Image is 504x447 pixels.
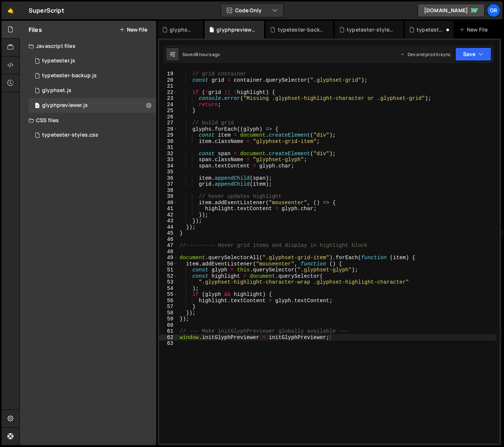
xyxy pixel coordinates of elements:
[159,126,178,133] div: 28
[29,128,156,143] div: 17017/47137.css
[159,138,178,145] div: 30
[159,120,178,126] div: 27
[29,53,156,68] div: typetester.js
[159,261,178,267] div: 50
[159,193,178,200] div: 39
[29,68,156,83] div: 17017/47150.js
[417,26,444,33] div: typetester.js
[29,6,64,15] div: SuperScript
[159,77,178,84] div: 20
[159,304,178,310] div: 57
[35,103,39,109] span: 1
[159,310,178,316] div: 58
[159,224,178,231] div: 44
[159,286,178,292] div: 54
[1,1,20,19] a: 🤙
[170,26,194,33] div: glyphset.js
[42,87,71,94] div: glyphset.js
[29,26,42,34] h2: Files
[347,26,394,33] div: typetester-styles.css
[20,39,156,53] div: Javascript files
[159,187,178,194] div: 38
[455,48,491,61] button: Save
[159,108,178,114] div: 25
[159,230,178,236] div: 45
[159,89,178,96] div: 22
[418,4,485,17] a: [DOMAIN_NAME]
[159,206,178,212] div: 41
[42,102,88,109] div: glyphpreviewer.js
[42,72,97,79] div: typetester-backup.js
[119,27,147,33] button: New File
[29,98,156,113] div: 17017/47275.js
[159,328,178,335] div: 61
[159,151,178,157] div: 32
[159,279,178,286] div: 53
[216,26,255,33] div: glyphpreviewer.js
[159,181,178,187] div: 37
[20,113,156,128] div: CSS files
[182,51,220,58] div: Saved
[159,83,178,89] div: 21
[159,322,178,329] div: 60
[159,200,178,206] div: 40
[278,26,324,33] div: typetester-backup.js
[159,114,178,120] div: 26
[159,267,178,273] div: 51
[221,4,283,17] button: Code Only
[159,316,178,322] div: 59
[487,4,500,17] a: Gr
[159,335,178,341] div: 62
[159,212,178,218] div: 42
[159,218,178,224] div: 43
[159,236,178,243] div: 46
[159,175,178,182] div: 36
[159,71,178,77] div: 19
[159,249,178,255] div: 48
[196,51,220,58] div: 8 hours ago
[159,273,178,280] div: 52
[42,132,98,138] div: typetester-styles.css
[159,157,178,163] div: 33
[159,242,178,249] div: 47
[159,102,178,108] div: 24
[400,51,451,58] div: Dev and prod in sync
[159,144,178,151] div: 31
[459,26,491,33] div: New File
[159,132,178,138] div: 29
[159,340,178,347] div: 63
[42,58,75,64] div: typetester.js
[159,95,178,102] div: 23
[159,169,178,175] div: 35
[159,163,178,169] div: 34
[159,255,178,261] div: 49
[159,291,178,298] div: 55
[159,298,178,304] div: 56
[29,83,156,98] div: 17017/47277.js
